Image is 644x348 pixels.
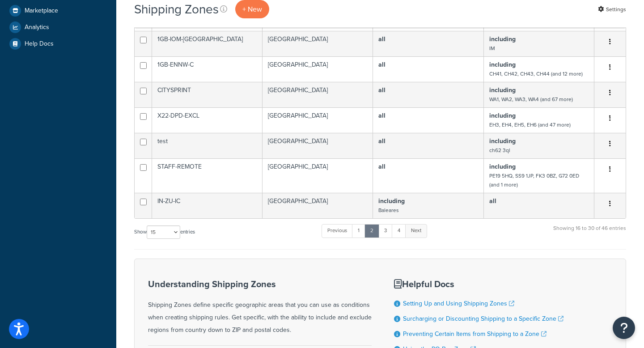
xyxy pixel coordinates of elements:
[263,133,373,158] td: [GEOGRAPHIC_DATA]
[364,224,379,238] a: 2
[152,133,263,158] td: test
[378,206,399,214] small: Baleares
[489,95,573,103] small: WA1, WA2, WA3, WA4 (and 67 more)
[7,36,110,52] a: Help Docs
[378,34,386,44] b: all
[25,7,58,15] span: Marketplace
[152,82,263,107] td: CITYSPRINT
[322,224,353,238] a: Previous
[7,19,110,35] a: Analytics
[378,111,386,120] b: all
[378,60,386,69] b: all
[152,31,263,56] td: 1GB-IOM-[GEOGRAPHIC_DATA]
[152,193,263,218] td: IN-ZU-IC
[148,279,372,336] div: Shipping Zones define specific geographic areas that you can use as conditions when creating ship...
[378,196,405,206] b: including
[489,146,510,154] small: ch62 3ql
[489,60,516,69] b: including
[378,162,386,171] b: all
[263,193,373,218] td: [GEOGRAPHIC_DATA]
[489,172,579,189] small: PE19 5HQ, SS9 1JP, FK3 0BZ, G72 0ED (and 1 more)
[7,3,110,19] a: Marketplace
[147,225,180,239] select: Showentries
[489,70,583,78] small: CH41, CH42, CH43, CH44 (and 12 more)
[489,121,571,129] small: EH3, EH4, EH5, EH6 (and 47 more)
[403,314,563,323] a: Surcharging or Discounting Shipping to a Specific Zone
[598,3,626,16] a: Settings
[134,0,219,18] h1: Shipping Zones
[263,31,373,56] td: [GEOGRAPHIC_DATA]
[263,158,373,193] td: [GEOGRAPHIC_DATA]
[352,224,365,238] a: 1
[152,56,263,82] td: 1GB-ENNW-C
[405,224,427,238] a: Next
[394,279,563,289] h3: Helpful Docs
[392,224,406,238] a: 4
[263,82,373,107] td: [GEOGRAPHIC_DATA]
[403,299,514,308] a: Setting Up and Using Shipping Zones
[489,85,516,95] b: including
[613,317,635,339] button: Open Resource Center
[489,111,516,120] b: including
[489,136,516,146] b: including
[378,136,386,146] b: all
[152,107,263,133] td: X22-DPD-EXCL
[489,44,495,52] small: IM
[378,224,393,238] a: 3
[489,196,496,206] b: all
[148,279,372,289] h3: Understanding Shipping Zones
[263,107,373,133] td: [GEOGRAPHIC_DATA]
[25,40,54,48] span: Help Docs
[263,56,373,82] td: [GEOGRAPHIC_DATA]
[489,34,516,44] b: including
[25,24,49,31] span: Analytics
[134,225,195,239] label: Show entries
[403,329,547,339] a: Preventing Certain Items from Shipping to a Zone
[378,85,386,95] b: all
[152,158,263,193] td: STAFF-REMOTE
[489,162,516,171] b: including
[242,4,262,14] span: + New
[553,223,626,242] div: Showing 16 to 30 of 46 entries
